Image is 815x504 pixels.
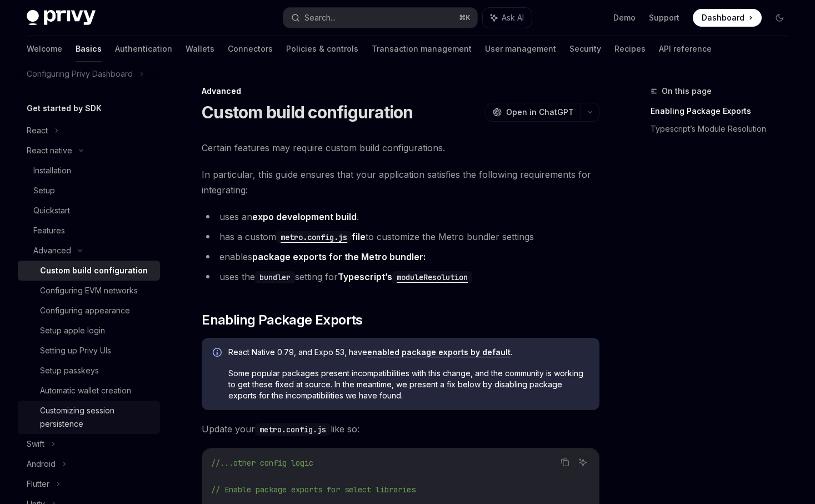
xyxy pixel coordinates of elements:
[40,284,138,297] div: Configuring EVM networks
[18,361,160,381] a: Setup passkeys
[18,281,160,301] a: Configuring EVM networks
[202,269,599,285] li: uses the setting for
[18,401,160,434] a: Customizing session persistence
[252,251,426,263] a: package exports for the Metro bundler:
[558,455,572,470] button: Copy the contents from the code block
[18,221,160,241] a: Features
[18,161,160,181] a: Installation
[651,120,797,138] a: Typescript’s Module Resolution
[33,184,55,197] div: Setup
[27,477,49,491] div: Flutter
[614,36,646,62] a: Recipes
[18,201,160,221] a: Quickstart
[485,36,556,62] a: User management
[771,9,788,27] button: Toggle dark mode
[211,458,313,468] span: //...other config logic
[649,12,679,23] a: Support
[40,404,153,431] div: Customizing session persistence
[228,36,273,62] a: Connectors
[40,384,131,397] div: Automatic wallet creation
[40,264,148,277] div: Custom build configuration
[252,211,357,223] a: expo development build
[27,102,102,115] h5: Get started by SDK
[283,8,477,28] button: Search...⌘K
[33,164,71,177] div: Installation
[693,9,762,27] a: Dashboard
[40,344,111,357] div: Setting up Privy UIs
[202,249,599,265] li: enables
[211,485,416,495] span: // Enable package exports for select libraries
[18,261,160,281] a: Custom build configuration
[367,347,511,357] a: enabled package exports by default
[338,271,472,282] a: Typescript’smoduleResolution
[27,457,56,471] div: Android
[33,244,71,257] div: Advanced
[18,301,160,321] a: Configuring appearance
[27,10,96,26] img: dark logo
[40,364,99,377] div: Setup passkeys
[33,204,70,217] div: Quickstart
[486,103,581,122] button: Open in ChatGPT
[659,36,712,62] a: API reference
[202,86,599,97] div: Advanced
[651,102,797,120] a: Enabling Package Exports
[576,455,590,470] button: Ask AI
[18,321,160,341] a: Setup apple login
[276,231,352,243] code: metro.config.js
[27,124,48,137] div: React
[202,209,599,224] li: uses an .
[202,140,599,156] span: Certain features may require custom build configurations.
[186,36,214,62] a: Wallets
[40,324,105,337] div: Setup apple login
[662,84,712,98] span: On this page
[228,347,588,358] span: React Native 0.79, and Expo 53, have .
[33,224,65,237] div: Features
[202,102,413,122] h1: Custom build configuration
[286,36,358,62] a: Policies & controls
[202,421,599,437] span: Update your like so:
[392,271,472,283] code: moduleResolution
[372,36,472,62] a: Transaction management
[202,167,599,198] span: In particular, this guide ensures that your application satisfies the following requirements for ...
[483,8,532,28] button: Ask AI
[255,271,295,283] code: bundler
[18,381,160,401] a: Automatic wallet creation
[276,231,366,242] a: metro.config.jsfile
[304,11,336,24] div: Search...
[18,181,160,201] a: Setup
[76,36,102,62] a: Basics
[506,107,574,118] span: Open in ChatGPT
[115,36,172,62] a: Authentication
[459,13,471,22] span: ⌘ K
[613,12,636,23] a: Demo
[202,229,599,244] li: has a custom to customize the Metro bundler settings
[27,144,72,157] div: React native
[569,36,601,62] a: Security
[40,304,130,317] div: Configuring appearance
[213,348,224,359] svg: Info
[228,368,588,401] span: Some popular packages present incompatibilities with this change, and the community is working to...
[502,12,524,23] span: Ask AI
[18,341,160,361] a: Setting up Privy UIs
[27,36,62,62] a: Welcome
[702,12,744,23] span: Dashboard
[27,437,44,451] div: Swift
[202,311,363,329] span: Enabling Package Exports
[255,423,331,436] code: metro.config.js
